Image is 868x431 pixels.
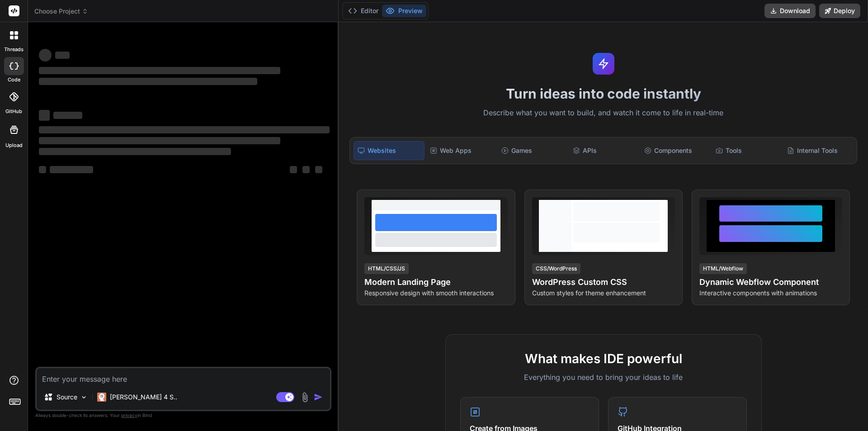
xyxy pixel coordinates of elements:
span: ‌ [39,49,52,62]
div: CSS/WordPress [532,263,580,274]
span: ‌ [290,166,297,173]
button: Deploy [819,4,860,18]
div: Websites [354,141,424,160]
div: Tools [712,141,782,160]
p: Responsive design with smooth interactions [364,289,507,298]
button: Preview [382,5,426,17]
span: ‌ [39,67,280,74]
label: Upload [5,142,23,149]
span: ‌ [39,126,330,133]
span: ‌ [39,137,280,144]
span: Choose Project [34,7,88,16]
span: ‌ [39,148,231,155]
img: attachment [300,392,310,403]
span: ‌ [302,166,310,173]
p: Describe what you want to build, and watch it come to life in real-time [344,107,863,119]
p: Everything you need to bring your ideas to life [460,372,747,383]
div: Internal Tools [783,141,853,160]
label: code [8,76,20,84]
label: GitHub [5,108,22,115]
div: APIs [569,141,639,160]
img: Pick Models [80,393,88,401]
label: threads [4,46,24,53]
div: Web Apps [426,141,496,160]
span: ‌ [39,110,50,121]
span: ‌ [39,166,46,173]
p: Interactive components with animations [699,289,842,298]
div: HTML/Webflow [699,263,747,274]
span: privacy [121,412,137,418]
button: Download [764,4,816,18]
span: ‌ [315,166,322,173]
img: Claude 4 Sonnet [97,393,106,402]
p: Source [57,393,77,402]
span: ‌ [50,166,93,173]
div: Games [498,141,567,160]
button: Editor [344,5,382,17]
p: [PERSON_NAME] 4 S.. [110,393,177,402]
img: icon [314,393,323,402]
h2: What makes IDE powerful [460,349,747,368]
p: Custom styles for theme enhancement [532,289,675,298]
span: ‌ [53,112,82,119]
h4: Dynamic Webflow Component [699,276,842,289]
span: ‌ [55,52,70,59]
h4: WordPress Custom CSS [532,276,675,289]
h1: Turn ideas into code instantly [344,85,863,102]
span: ‌ [39,78,257,85]
h4: Modern Landing Page [364,276,507,289]
div: HTML/CSS/JS [364,263,409,274]
div: Components [641,141,710,160]
p: Always double-check its answers. Your in Bind [35,411,331,420]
